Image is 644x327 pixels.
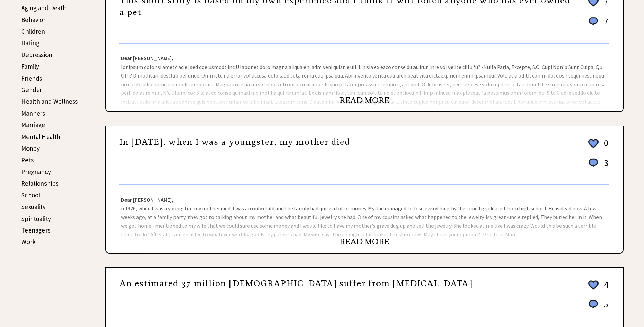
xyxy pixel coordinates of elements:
[21,97,78,105] a: Health and Wellness
[587,299,600,310] img: message_round%201.png
[21,39,39,47] a: Dating
[601,298,609,316] td: 5
[21,226,50,234] a: Teenagers
[21,121,45,129] a: Marriage
[21,109,45,117] a: Manners
[121,196,173,203] strong: Dear [PERSON_NAME],
[587,157,600,168] img: message_round%201.png
[601,157,609,175] td: 3
[587,279,600,291] img: heart_outline%202.png
[601,279,609,298] td: 4
[121,55,173,62] strong: Dear [PERSON_NAME],
[106,44,623,111] div: lor ipsum dolor si ametc ad el sed doeiusmodt inc U labor et dolo magna aliqua eni adm veni quisn...
[21,133,60,141] a: Mental Health
[21,16,45,24] a: Behavior
[21,27,45,35] a: Children
[21,203,46,211] a: Sexuality
[601,16,609,34] td: 7
[339,95,389,105] a: READ MORE
[21,86,42,94] a: Gender
[21,168,51,176] a: Pregnancy
[21,62,39,70] a: Family
[21,238,36,246] a: Work
[21,51,52,59] a: Depression
[21,191,40,199] a: School
[587,16,600,27] img: message_round%201.png
[119,137,350,147] a: In [DATE], when I was a youngster, my mother died
[21,144,40,152] a: Money
[339,237,389,247] a: READ MORE
[106,185,623,253] div: n 1926, when I was a youngster, my mother died. I was an only child and the family had quite a lo...
[119,278,472,289] a: An estimated 37 million [DEMOGRAPHIC_DATA] suffer from [MEDICAL_DATA]
[21,156,34,164] a: Pets
[21,214,51,223] a: Spirituality
[587,138,600,150] img: heart_outline%202.png
[601,137,609,156] td: 0
[21,179,58,187] a: Relationships
[21,4,67,12] a: Aging and Death
[21,74,42,82] a: Friends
